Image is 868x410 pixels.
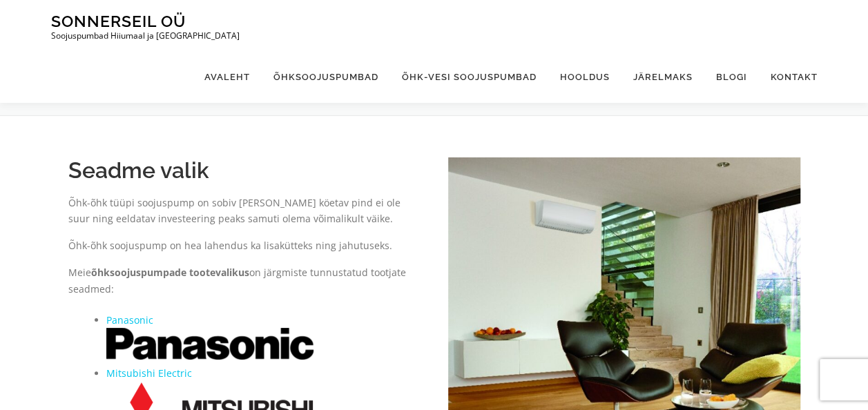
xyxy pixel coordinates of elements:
[621,51,704,103] a: Järelmaks
[68,237,421,254] p: Õhk-õhk soojuspump on hea lahendus ka lisakütteks ning jahutuseks.
[262,51,390,103] a: Õhksoojuspumbad
[759,51,818,103] a: Kontakt
[68,264,421,297] p: Meie on järgmiste tunnustatud tootjate seadmed:
[51,31,240,41] p: Soojuspumbad Hiiumaal ja [GEOGRAPHIC_DATA]
[68,195,421,228] p: Õhk-õhk tüüpi soojuspump on sobiv [PERSON_NAME] köetav pind ei ole suur ning eeldatav investeerin...
[193,51,262,103] a: Avaleht
[68,157,421,184] h2: Seadme valik
[91,266,249,279] strong: õhksoojuspumpade tootevalikus
[51,12,186,30] a: Sonnerseil OÜ
[106,313,153,326] a: Panasonic
[106,367,192,380] a: Mitsubishi Electric
[548,51,621,103] a: Hooldus
[704,51,759,103] a: Blogi
[390,51,548,103] a: Õhk-vesi soojuspumbad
